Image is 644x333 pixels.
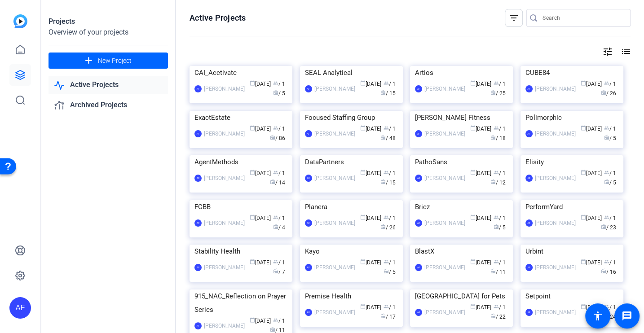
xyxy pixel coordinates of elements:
span: / 1 [494,126,506,132]
span: [DATE] [360,259,381,266]
span: / 1 [604,81,616,87]
mat-icon: message [622,311,632,321]
span: / 23 [601,224,616,231]
div: AF [525,309,533,316]
span: radio [490,90,496,95]
div: [PERSON_NAME] [314,308,355,317]
div: Elisity [525,155,618,169]
div: AF [305,85,312,92]
span: calendar_today [470,170,476,175]
div: AF [194,322,202,329]
div: AF [305,175,312,182]
span: / 12 [490,180,506,186]
div: [PERSON_NAME] Fitness [415,111,508,124]
span: / 1 [273,215,285,221]
span: radio [494,224,499,229]
span: / 1 [273,126,285,132]
span: radio [490,179,496,184]
span: group [384,125,389,131]
span: radio [273,90,278,95]
span: radio [604,179,609,184]
div: [PERSON_NAME] [314,219,355,228]
span: [DATE] [360,304,381,311]
span: group [384,215,389,220]
div: AF [194,175,202,182]
span: radio [601,268,606,274]
span: calendar_today [581,304,586,309]
span: calendar_today [360,125,366,131]
span: calendar_today [470,304,476,309]
span: / 17 [380,314,396,320]
span: / 1 [273,81,285,87]
span: / 4 [273,224,285,231]
span: / 5 [384,269,396,275]
span: [DATE] [581,126,602,132]
span: calendar_today [250,80,255,86]
span: [DATE] [470,215,491,221]
span: [DATE] [470,259,491,266]
span: radio [380,90,386,95]
span: [DATE] [250,170,271,176]
span: [DATE] [581,170,602,176]
span: / 14 [270,180,285,186]
div: AgentMethods [194,155,287,169]
mat-icon: list [620,46,631,57]
span: radio [273,268,278,274]
span: / 26 [601,90,616,96]
div: Kayo [305,245,398,258]
div: [PERSON_NAME] [204,84,245,93]
div: Focused Staffing Group [305,111,398,124]
span: / 26 [380,224,396,231]
span: radio [601,224,606,229]
span: [DATE] [360,215,381,221]
span: / 86 [270,135,285,141]
span: [DATE] [581,304,602,311]
span: / 18 [490,135,506,141]
span: [DATE] [581,81,602,87]
span: group [494,304,499,309]
span: group [273,259,278,264]
div: [PERSON_NAME] [535,174,576,183]
div: AF [305,264,312,271]
span: group [494,80,499,86]
span: radio [270,135,275,140]
div: AF [305,219,312,227]
a: Archived Projects [49,96,168,114]
div: Projects [49,16,168,27]
div: AF [415,130,422,137]
span: group [384,80,389,86]
div: Artios [415,66,508,79]
div: BlastX [415,245,508,258]
span: [DATE] [250,126,271,132]
span: group [273,317,278,323]
span: radio [380,179,386,184]
mat-icon: filter_list [508,13,519,23]
span: group [604,215,609,220]
div: [PERSON_NAME] [204,174,245,183]
span: / 1 [494,170,506,176]
span: group [494,259,499,264]
div: AF [305,130,312,137]
span: radio [490,268,496,274]
div: AF [525,264,533,271]
span: radio [604,135,609,140]
div: CUBE84 [525,66,618,79]
span: group [273,170,278,175]
span: / 7 [273,269,285,275]
div: [PERSON_NAME] [204,263,245,272]
span: group [604,80,609,86]
span: [DATE] [360,81,381,87]
span: [DATE] [250,318,271,324]
div: AF [194,85,202,92]
span: calendar_today [581,215,586,220]
div: AF [525,130,533,137]
div: Bricz [415,200,508,214]
img: blue-gradient.svg [13,14,27,28]
div: ExactEstate [194,111,287,124]
span: / 1 [273,259,285,266]
div: [PERSON_NAME] [424,219,465,228]
div: [PERSON_NAME] [424,174,465,183]
span: group [494,215,499,220]
span: / 15 [380,90,396,96]
div: DataPartners [305,155,398,169]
